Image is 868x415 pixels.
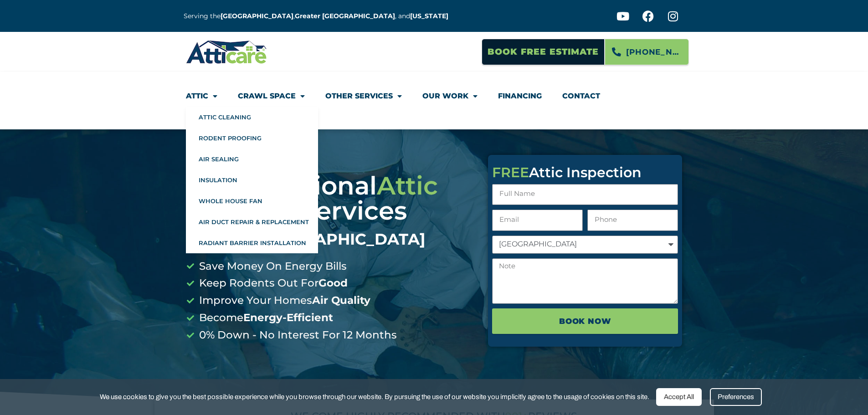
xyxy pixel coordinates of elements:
span: BOOK NOW [559,313,611,329]
a: Our Work [422,86,478,107]
span: Save Money On Energy Bills [197,258,347,275]
input: Email [492,210,583,231]
span: We use cookies to give you the best possible experience while you browse through our website. By ... [100,391,649,403]
div: Accept All [656,388,702,406]
a: Contact [562,86,600,107]
a: Greater [GEOGRAPHIC_DATA] [295,12,395,20]
b: Air Quality [312,294,370,307]
a: Insulation [186,169,318,190]
a: Attic Cleaning [186,107,318,128]
a: Air Sealing [186,149,318,169]
a: Crawl Space [238,86,305,107]
iframe: Chat Invitation [5,319,195,388]
b: Energy-Efficient [243,311,333,324]
p: Serving the , , and [184,11,455,21]
span: FREE [492,164,529,181]
a: [US_STATE] [410,12,448,20]
div: #1 Professional Services [186,173,475,249]
a: Radiant Barrier Installation [186,232,318,253]
a: Attic [186,86,217,107]
a: [GEOGRAPHIC_DATA] [221,12,293,20]
input: Only numbers and phone characters (#, -, *, etc) are accepted. [587,210,678,231]
ul: Attic [186,107,318,253]
a: Book Free Estimate [482,39,605,65]
b: Good [318,277,348,289]
span: 0% Down - No Interest For 12 Months [197,327,397,344]
a: [PHONE_NUMBER] [605,39,689,65]
a: Other Services [325,86,402,107]
button: BOOK NOW [492,308,678,334]
div: in the [GEOGRAPHIC_DATA] [186,230,475,249]
a: Air Duct Repair & Replacement [186,211,318,232]
a: Rodent Proofing [186,128,318,149]
span: Book Free Estimate [488,43,599,61]
a: Whole House Fan [186,190,318,211]
div: Preferences [710,388,762,406]
input: Full Name [492,184,678,205]
a: Financing [498,86,542,107]
span: [PHONE_NUMBER] [626,44,682,60]
nav: Menu [186,86,683,116]
span: Improve Your Homes [197,292,370,309]
span: Become [197,309,333,327]
div: Attic Inspection [492,166,678,179]
span: Keep Rodents Out For [197,275,348,292]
